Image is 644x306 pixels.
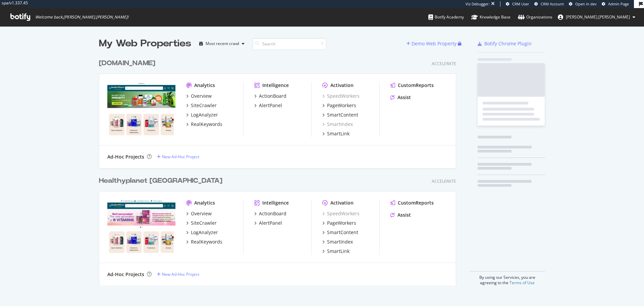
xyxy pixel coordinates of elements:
[186,238,222,245] a: RealKeywords
[390,94,411,101] a: Assist
[186,220,217,226] a: SiteCrawler
[322,102,356,109] a: PageWorkers
[518,8,552,26] a: Organizations
[322,238,353,245] a: SmartIndex
[186,102,217,109] a: SiteCrawler
[412,40,457,47] div: Demo Web Property
[471,14,511,20] div: Knowledge Base
[107,200,175,254] img: https://www.healthyplanetcanada.com/
[322,121,353,128] a: SmartIndex
[432,178,456,184] div: Accelerate
[191,238,222,245] div: RealKeywords
[191,220,217,226] div: SiteCrawler
[99,58,155,68] div: [DOMAIN_NAME]
[398,82,434,89] div: CustomReports
[186,121,222,128] a: RealKeywords
[327,248,350,255] div: SmartLink
[398,200,434,206] div: CustomReports
[262,82,289,89] div: Intelligence
[322,248,350,255] a: SmartLink
[107,271,144,278] div: Ad-Hoc Projects
[191,210,212,217] div: Overview
[322,112,358,118] a: SmartContent
[327,102,356,109] div: PageWorkers
[432,61,456,67] div: Accelerate
[206,42,239,46] div: Most recent crawl
[566,14,630,20] span: lydia.lin
[99,37,191,50] div: My Web Properties
[327,130,350,137] div: SmartLink
[428,8,464,26] a: Botify Academy
[322,210,360,217] a: SpeedWorkers
[99,176,222,186] div: Healthyplanet [GEOGRAPHIC_DATA]
[107,82,175,136] img: healthyplanetusa.com
[186,210,212,217] a: Overview
[327,238,353,245] div: SmartIndex
[186,112,218,118] a: LogAnalyzer
[254,102,282,109] a: AlertPanel
[99,50,462,286] div: grid
[253,38,326,50] input: Search
[575,1,597,6] span: Open in dev
[99,176,225,186] a: Healthyplanet [GEOGRAPHIC_DATA]
[191,102,217,109] div: SiteCrawler
[254,93,286,99] a: ActionBoard
[509,280,535,286] a: Terms of Use
[254,210,286,217] a: ActionBoard
[512,1,529,6] span: CRM User
[259,210,286,217] div: ActionBoard
[157,271,199,277] a: New Ad-Hoc Project
[322,93,360,99] a: SpeedWorkers
[191,121,222,128] div: RealKeywords
[541,1,564,6] span: CRM Account
[162,271,199,277] div: New Ad-Hoc Project
[322,220,356,226] a: PageWorkers
[471,8,511,26] a: Knowledge Base
[254,220,282,226] a: AlertPanel
[506,1,529,7] a: CRM User
[259,220,282,226] div: AlertPanel
[552,12,641,23] button: [PERSON_NAME].[PERSON_NAME]
[484,40,532,47] div: Botify Chrome Plugin
[191,93,212,99] div: Overview
[602,1,629,7] a: Admin Page
[327,112,358,118] div: SmartContent
[469,271,545,286] div: By using our Services, you are agreeing to the
[107,154,144,160] div: Ad-Hoc Projects
[262,200,289,206] div: Intelligence
[191,229,218,236] div: LogAnalyzer
[397,212,411,218] div: Assist
[478,40,532,47] a: Botify Chrome Plugin
[518,14,552,20] div: Organizations
[407,41,458,46] a: Demo Web Property
[428,14,464,20] div: Botify Academy
[327,220,356,226] div: PageWorkers
[99,58,158,68] a: [DOMAIN_NAME]
[35,14,128,20] span: Welcome back, [PERSON_NAME].[PERSON_NAME] !
[534,1,564,7] a: CRM Account
[390,212,411,218] a: Assist
[191,112,218,118] div: LogAnalyzer
[157,154,199,160] a: New Ad-Hoc Project
[259,93,286,99] div: ActionBoard
[407,38,458,49] button: Demo Web Property
[162,154,199,160] div: New Ad-Hoc Project
[466,1,490,7] div: Viz Debugger:
[194,82,215,89] div: Analytics
[330,82,354,89] div: Activation
[197,38,247,49] button: Most recent crawl
[327,229,358,236] div: SmartContent
[194,200,215,206] div: Analytics
[330,200,354,206] div: Activation
[608,1,629,6] span: Admin Page
[569,1,597,7] a: Open in dev
[186,229,218,236] a: LogAnalyzer
[322,130,350,137] a: SmartLink
[322,229,358,236] a: SmartContent
[390,200,434,206] a: CustomReports
[259,102,282,109] div: AlertPanel
[186,93,212,99] a: Overview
